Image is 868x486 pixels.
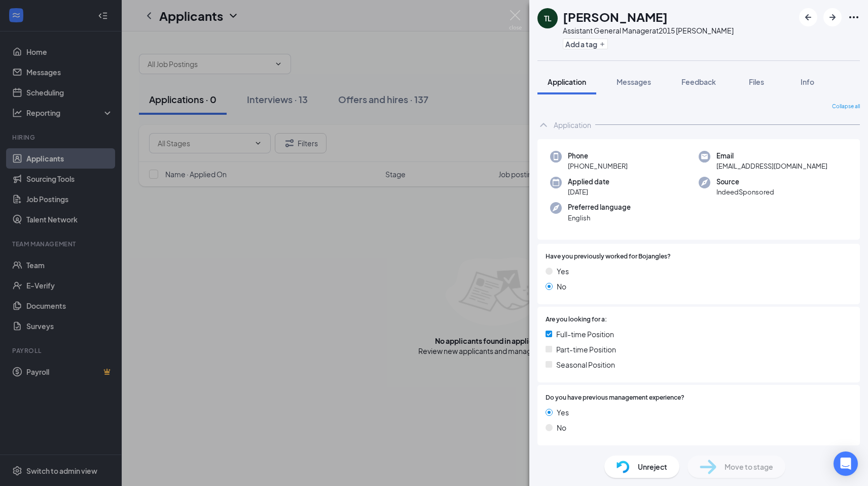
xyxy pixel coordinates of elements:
span: Unreject [638,461,667,472]
span: [DATE] [568,187,609,197]
span: IndeedSponsored [716,187,774,197]
span: Full-time Position [556,329,614,340]
span: No [557,422,566,433]
span: Yes [557,407,569,418]
span: Email [716,151,827,161]
span: Application [548,77,586,86]
span: Have you previously worked for Bojangles? [546,252,671,262]
span: Source [716,177,774,187]
svg: ArrowRight [826,11,839,23]
div: TL [544,13,552,23]
svg: Ellipses [848,11,860,23]
svg: ChevronUp [537,119,550,131]
span: Part-time Position [556,344,616,355]
div: Assistant General Manager at 2015 [PERSON_NAME] [563,25,734,36]
span: Seasonal Position [556,359,615,370]
span: Preferred language [568,202,631,212]
span: English [568,213,631,223]
svg: ArrowLeftNew [802,11,814,23]
span: Feedback [681,77,716,86]
h1: [PERSON_NAME] [563,8,668,25]
span: Collapse all [832,103,860,111]
span: Phone [568,151,628,161]
span: Info [801,77,814,86]
span: [PHONE_NUMBER] [568,161,628,171]
button: ArrowLeftNew [799,8,817,26]
span: Are you looking for a: [546,315,607,325]
span: No [557,281,566,292]
span: Do you have previous management experience? [546,393,684,403]
button: PlusAdd a tag [563,39,608,49]
button: ArrowRight [823,8,842,26]
svg: Plus [599,41,605,47]
span: [EMAIL_ADDRESS][DOMAIN_NAME] [716,161,827,171]
span: Move to stage [725,461,773,472]
span: Messages [617,77,651,86]
span: Files [749,77,764,86]
span: Applied date [568,177,609,187]
div: Application [554,120,591,130]
span: Yes [557,266,569,277]
div: Open Intercom Messenger [834,451,858,476]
